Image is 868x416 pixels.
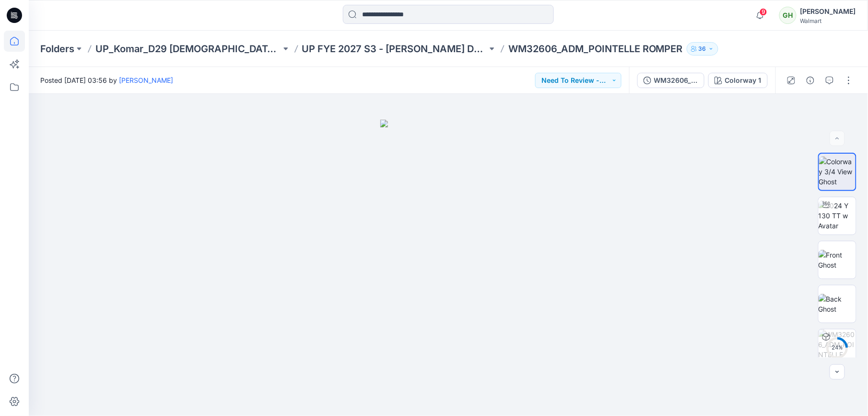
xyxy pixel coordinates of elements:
button: Details [803,73,818,88]
a: UP_Komar_D29 [DEMOGRAPHIC_DATA] Sleep [95,42,281,56]
img: 2024 Y 130 TT w Avatar [819,201,856,231]
button: 36 [687,42,718,56]
a: [PERSON_NAME] [119,76,173,84]
span: Posted [DATE] 03:56 by [40,75,173,85]
p: WM32606_ADM_POINTELLE ROMPER [508,42,683,56]
a: UP FYE 2027 S3 - [PERSON_NAME] D29 [DEMOGRAPHIC_DATA] Sleepwear [302,42,488,56]
div: Colorway 1 [725,75,762,86]
div: 24 % [826,344,849,352]
a: Folders [40,42,74,56]
img: WM32606_ADM_POINTELLE ROMPER Colorway 1 [819,329,856,367]
p: 36 [699,44,706,54]
div: Walmart [800,17,856,24]
span: 9 [760,8,767,16]
div: WM32606_ADM_POINTELLE ROMPER [654,75,698,86]
button: Colorway 1 [708,73,768,88]
div: GH [779,7,797,24]
img: Colorway 3/4 View Ghost [819,157,856,187]
div: [PERSON_NAME] [800,6,856,17]
img: Front Ghost [819,250,856,270]
img: Back Ghost [819,294,856,314]
button: WM32606_ADM_POINTELLE ROMPER [637,73,704,88]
